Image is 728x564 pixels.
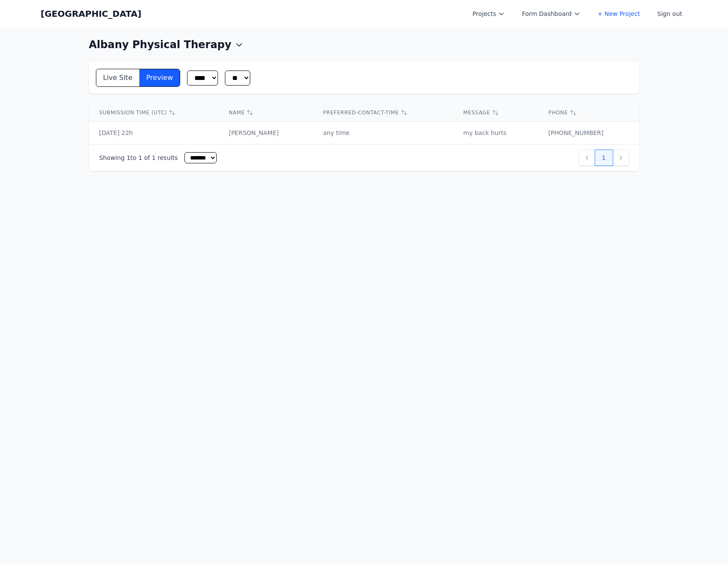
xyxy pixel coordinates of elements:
[517,6,586,21] button: Form Dashboard
[89,38,244,52] button: Albany Physical Therapy
[41,8,141,20] a: [GEOGRAPHIC_DATA]
[548,109,629,116] div: phone
[89,122,218,144] td: [DATE] 22h
[229,109,302,116] div: name
[313,122,453,144] td: any time
[218,122,313,144] td: [PERSON_NAME]
[323,109,442,116] div: preferred-contact-time
[126,154,130,161] span: 1
[595,150,613,166] button: 1
[99,109,208,116] div: Submission Time (UTC)
[96,69,139,86] button: Live Site
[453,122,538,144] td: my back hurts
[99,153,178,162] p: Showing to of results
[579,150,629,166] nav: Pagination
[138,154,142,161] span: 1
[593,6,645,21] a: + New Project
[152,154,156,161] span: 1
[538,122,639,144] td: [PHONE_NUMBER]
[463,109,528,116] div: message
[652,6,688,21] button: Sign out
[139,69,180,86] button: Preview
[467,6,510,21] button: Projects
